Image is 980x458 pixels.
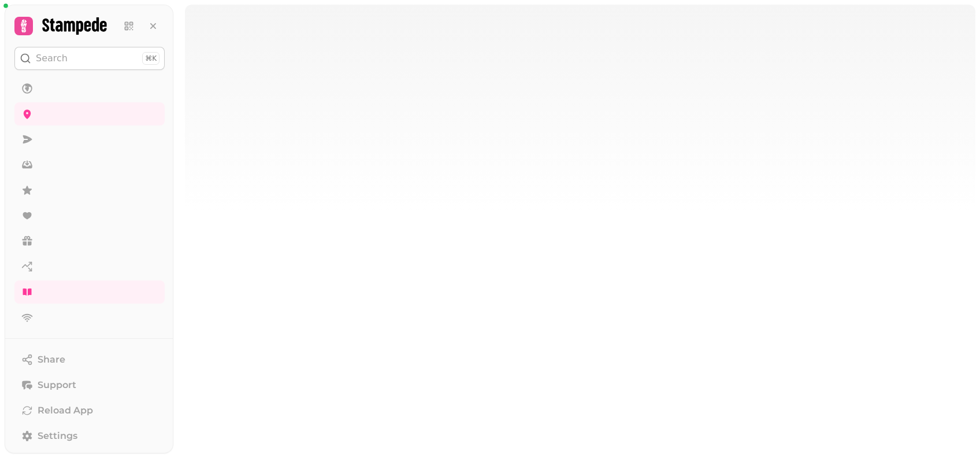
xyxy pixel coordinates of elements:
span: Share [38,353,65,367]
button: Reload App [14,399,165,422]
span: Support [38,378,76,392]
button: Support [14,374,165,397]
a: Settings [14,424,165,448]
button: Search⌘K [14,47,165,70]
span: Settings [38,429,77,443]
button: Share [14,348,165,371]
span: Reload App [38,404,93,418]
div: ⌘K [142,52,159,65]
p: Search [36,51,68,65]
